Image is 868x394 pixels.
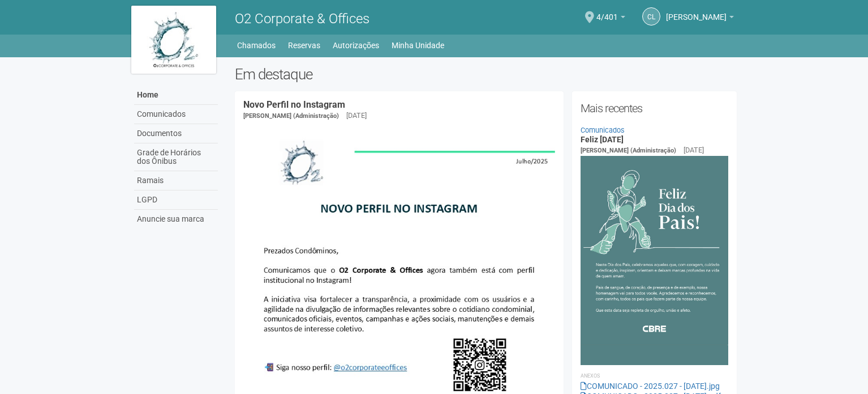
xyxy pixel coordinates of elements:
[134,143,218,171] a: Grade de Horários dos Ônibus
[134,105,218,124] a: Comunicados
[666,14,734,23] a: [PERSON_NAME]
[581,382,720,391] a: COMUNICADO - 2025.027 - [DATE].jpg
[333,37,379,53] a: Autorizações
[581,126,625,134] a: Comunicados
[235,66,737,83] h2: Em destaque
[134,124,218,143] a: Documentos
[642,7,660,26] a: CL
[288,37,320,53] a: Reservas
[346,111,367,121] div: [DATE]
[134,86,218,105] a: Home
[134,171,218,190] a: Ramais
[581,147,676,154] span: [PERSON_NAME] (Administração)
[237,37,276,53] a: Chamados
[596,2,618,22] span: 4/401
[596,14,625,23] a: 4/401
[131,6,216,74] img: logo.jpg
[392,37,444,53] a: Minha Unidade
[134,190,218,210] a: LGPD
[581,371,728,381] li: Anexos
[235,11,369,27] span: O2 Corporate & Offices
[684,145,704,155] div: [DATE]
[134,210,218,228] a: Anuncie sua marca
[581,135,624,144] a: Feliz [DATE]
[666,2,727,22] span: Claudia Luíza Soares de Castro
[581,156,728,365] img: COMUNICADO%20-%202025.027%20-%20Dia%20dos%20Pais.jpg
[243,112,339,120] span: [PERSON_NAME] (Administração)
[581,100,728,117] h2: Mais recentes
[243,99,345,110] a: Novo Perfil no Instagram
